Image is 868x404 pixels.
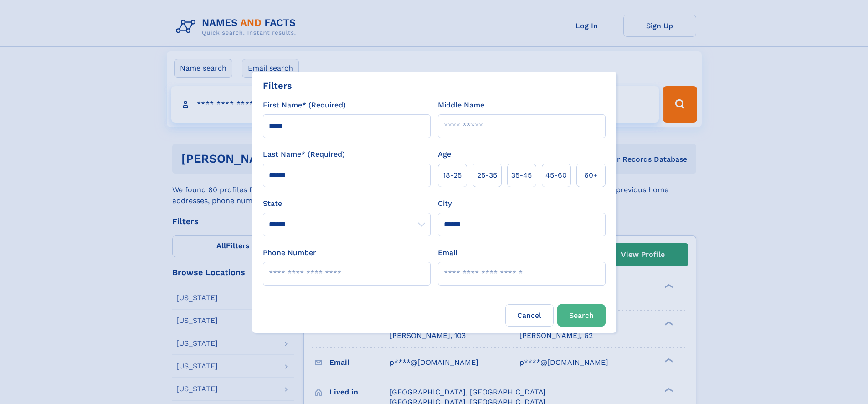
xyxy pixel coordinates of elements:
span: 45‑60 [545,170,567,181]
label: Phone Number [263,247,316,258]
span: 18‑25 [443,170,462,181]
div: Filters [263,79,292,92]
label: Email [438,247,457,258]
label: Middle Name [438,100,484,111]
label: Cancel [505,304,554,327]
button: Search [557,304,606,327]
label: Age [438,149,451,160]
label: First Name* (Required) [263,100,346,111]
span: 60+ [584,170,598,181]
span: 35‑45 [511,170,532,181]
label: State [263,198,431,209]
span: 25‑35 [477,170,497,181]
label: City [438,198,452,209]
label: Last Name* (Required) [263,149,345,160]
